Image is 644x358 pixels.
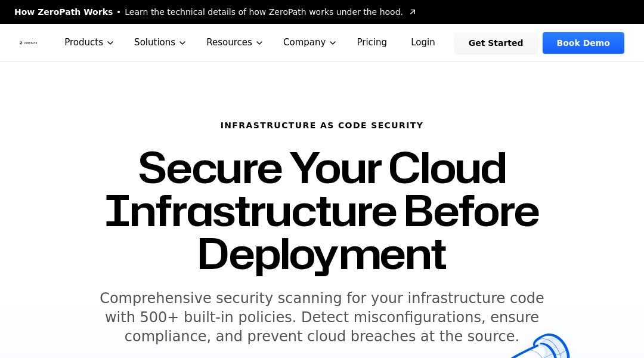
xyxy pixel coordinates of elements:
[31,119,613,131] h6: Infrastructure as Code Security
[197,24,274,61] button: Resources
[125,6,403,18] span: Learn the technical details of how ZeroPath works under the hood.
[543,32,624,54] a: Book Demo
[14,6,113,18] span: How ZeroPath Works
[397,32,450,54] a: Login
[347,24,397,61] a: Pricing
[454,32,538,54] a: Get Started
[125,24,197,61] button: Solutions
[14,6,417,18] a: How ZeroPath WorksLearn the technical details of how ZeroPath works under the hood.
[274,24,348,61] button: Company
[93,289,551,346] h5: Comprehensive security scanning for your infrastructure code with 500+ built-in policies. Detect ...
[55,24,125,61] button: Products
[31,146,613,274] h1: Secure Your Cloud Infrastructure Before Deployment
